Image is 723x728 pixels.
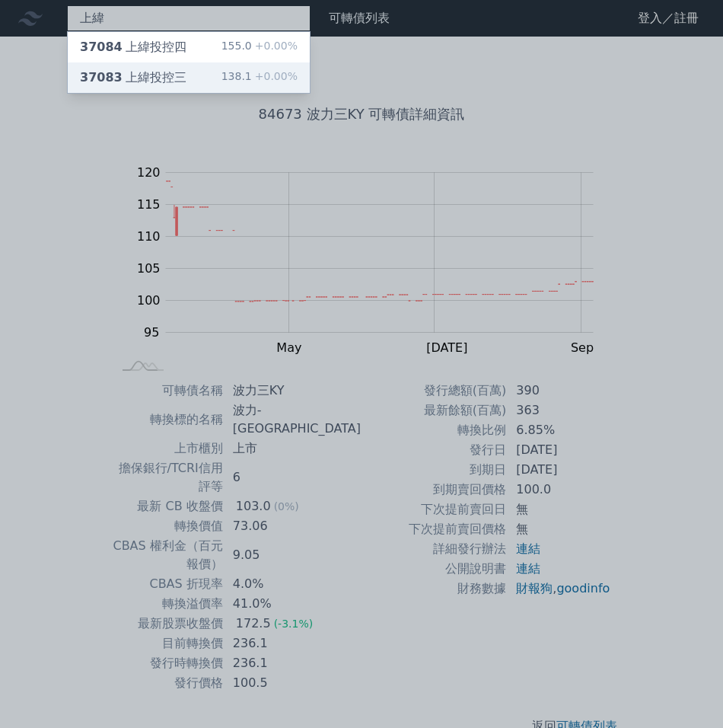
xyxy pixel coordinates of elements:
[80,70,123,85] span: 37083
[80,69,186,87] div: 上緯投控三
[221,69,298,87] div: 138.1
[80,38,186,56] div: 上緯投控四
[252,40,298,52] span: +0.00%
[221,38,298,56] div: 155.0
[68,32,310,62] a: 37084上緯投控四 155.0+0.00%
[80,40,123,54] span: 37084
[647,655,723,728] iframe: Chat Widget
[68,62,310,93] a: 37083上緯投控三 138.1+0.00%
[647,655,723,728] div: 聊天小工具
[252,70,298,82] span: +0.00%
